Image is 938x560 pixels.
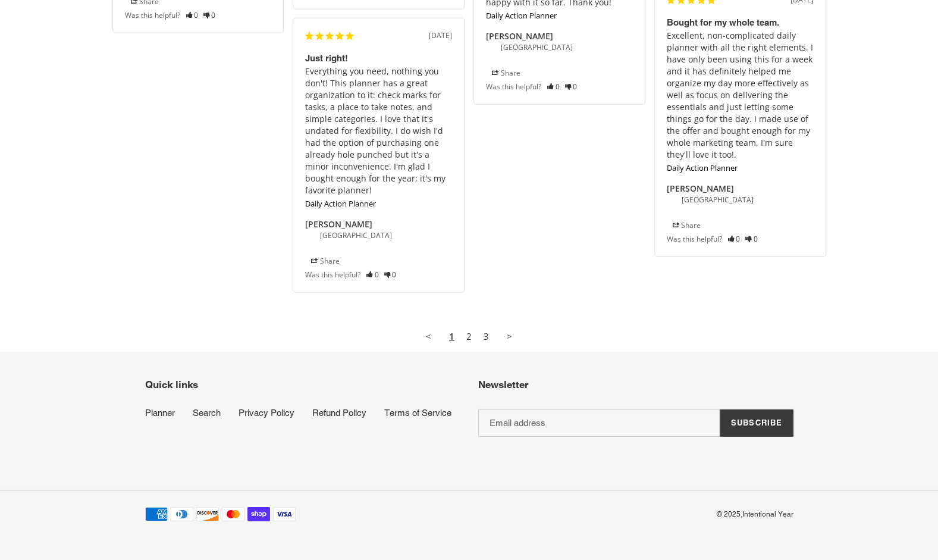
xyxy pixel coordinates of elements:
[717,510,793,518] small: © 2025,
[203,10,215,20] a: Rate review as not helpful
[366,270,378,280] i: 0
[487,43,497,51] img: United States
[460,324,478,348] a: Page 2
[564,82,576,92] i: 0
[501,42,573,52] span: [GEOGRAPHIC_DATA]
[306,231,316,239] img: United States
[486,30,553,42] strong: [PERSON_NAME]
[667,219,707,231] span: Share
[667,30,814,161] p: Excellent, non-complicated daily planner with all the right elements. I have only been using this...
[312,408,366,418] a: Refund Policy
[667,15,814,30] h3: Bought for my whole team.
[745,234,757,244] a: Rate review as not helpful
[429,30,452,41] div: [DATE]
[239,408,294,418] a: Privacy Policy
[667,183,734,194] strong: [PERSON_NAME]
[547,82,559,92] a: Rate review as helpful
[305,270,452,280] div: Was this helpful?
[486,82,633,92] div: Was this helpful?
[478,324,495,348] a: Page 3
[486,10,557,21] a: Daily Action Planner
[682,195,754,205] span: [GEOGRAPHIC_DATA]
[478,378,793,392] p: Newsletter
[384,270,396,280] i: 0
[478,409,720,437] input: Email address
[112,330,826,343] ul: Reviews Pagination
[443,324,460,348] a: Page 1
[667,234,814,245] div: Was this helpful?
[486,67,526,79] span: Share
[145,408,175,418] a: Planner
[305,198,376,209] a: Daily Action Planner
[564,82,576,92] a: Rate review as not helpful
[125,10,272,21] div: Was this helpful?
[186,10,198,21] i: 0
[667,196,678,204] img: United States
[305,51,452,65] h3: Just right!
[745,234,757,245] i: 0
[384,270,396,280] a: Rate review as not helpful
[320,230,392,240] span: [GEOGRAPHIC_DATA]
[728,234,740,244] a: Rate review as helpful
[547,82,559,92] i: 0
[203,10,215,21] i: 0
[731,418,782,427] span: Subscribe
[305,65,452,196] p: Everything you need, nothing you don't! This planner has a great organization to it: check marks ...
[384,408,451,418] a: Terms of Service
[145,378,451,392] p: Quick links
[366,270,378,280] a: Rate review as helpful
[720,409,793,437] button: Subscribe
[193,408,221,418] a: Search
[305,218,372,230] strong: [PERSON_NAME]
[501,324,518,348] a: Next page
[186,10,198,20] a: Rate review as helpful
[667,162,738,173] a: Daily Action Planner
[305,255,345,267] span: Share
[728,234,740,245] i: 0
[742,510,793,518] a: Intentional Year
